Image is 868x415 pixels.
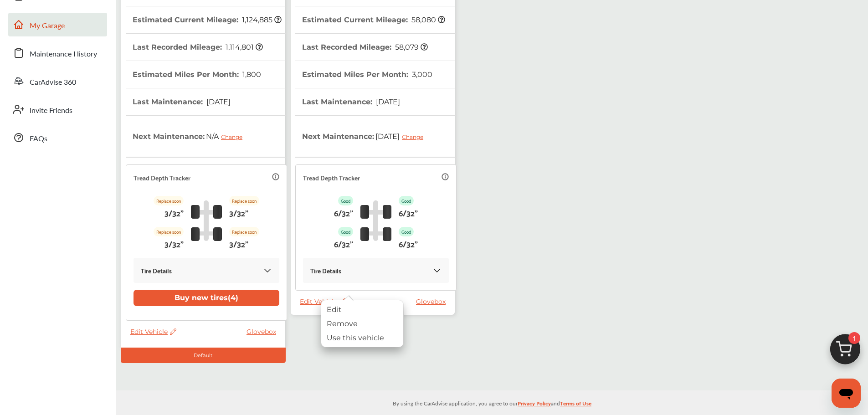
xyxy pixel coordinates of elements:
[30,77,76,88] span: CarAdvise 360
[399,236,418,251] p: 6/32"
[191,200,222,241] img: tire_track_logo.b900bcbc.svg
[303,172,360,183] p: Tread Depth Tracker
[30,20,65,32] span: My Garage
[8,69,107,93] a: CarAdvise 360
[205,97,231,106] span: [DATE]
[229,227,259,236] p: Replace soon
[154,227,184,236] p: Replace soon
[848,332,860,344] span: 1
[518,398,551,412] a: Privacy Policy
[241,15,282,24] span: 1,124,885
[302,6,445,33] th: Estimated Current Mileage :
[134,172,190,183] p: Tread Depth Tracker
[8,13,107,36] a: My Garage
[241,70,261,79] span: 1,800
[130,328,176,336] span: Edit Vehicle
[205,125,249,148] span: N/A
[832,379,861,408] iframe: Button to launch messaging window
[338,196,353,205] p: Good
[410,15,445,24] span: 58,080
[263,266,272,275] img: KOKaJQAAAABJRU5ErkJggg==
[374,125,430,148] span: [DATE]
[8,126,107,149] a: FAQs
[399,227,414,236] p: Good
[229,236,248,251] p: 3/32"
[154,196,184,205] p: Replace soon
[560,398,591,412] a: Terms of Use
[247,328,281,336] a: Glovebox
[133,6,282,33] th: Estimated Current Mileage :
[30,48,97,60] span: Maintenance History
[164,205,184,220] p: 3/32"
[133,88,231,115] th: Last Maintenance :
[411,70,432,79] span: 3,000
[321,302,403,317] div: Edit
[121,348,286,363] div: Default
[321,317,403,331] div: Remove
[338,227,353,236] p: Good
[334,236,353,251] p: 6/32"
[134,290,279,306] button: Buy new tires(4)
[432,266,442,275] img: KOKaJQAAAABJRU5ErkJggg==
[360,200,391,241] img: tire_track_logo.b900bcbc.svg
[302,88,400,115] th: Last Maintenance :
[302,34,428,61] th: Last Recorded Mileage :
[302,61,432,88] th: Estimated Miles Per Month :
[116,398,868,408] p: By using the CarAdvise application, you agree to our and
[310,265,341,276] p: Tire Details
[133,61,261,88] th: Estimated Miles Per Month :
[133,34,263,61] th: Last Recorded Mileage :
[229,205,248,220] p: 3/32"
[375,97,400,106] span: [DATE]
[229,196,259,205] p: Replace soon
[221,133,247,140] div: Change
[394,43,428,51] span: 58,079
[300,297,346,306] span: Edit Vehicle
[334,205,353,220] p: 6/32"
[8,41,107,65] a: Maintenance History
[30,133,47,145] span: FAQs
[133,116,249,157] th: Next Maintenance :
[8,97,107,121] a: Invite Friends
[302,116,430,157] th: Next Maintenance :
[141,265,172,276] p: Tire Details
[823,330,867,374] img: cart_icon.3d0951e8.svg
[416,297,450,306] a: Glovebox
[399,196,414,205] p: Good
[224,43,263,51] span: 1,114,801
[402,133,428,140] div: Change
[30,105,72,117] span: Invite Friends
[399,205,418,220] p: 6/32"
[321,331,403,345] div: Use this vehicle
[164,236,184,251] p: 3/32"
